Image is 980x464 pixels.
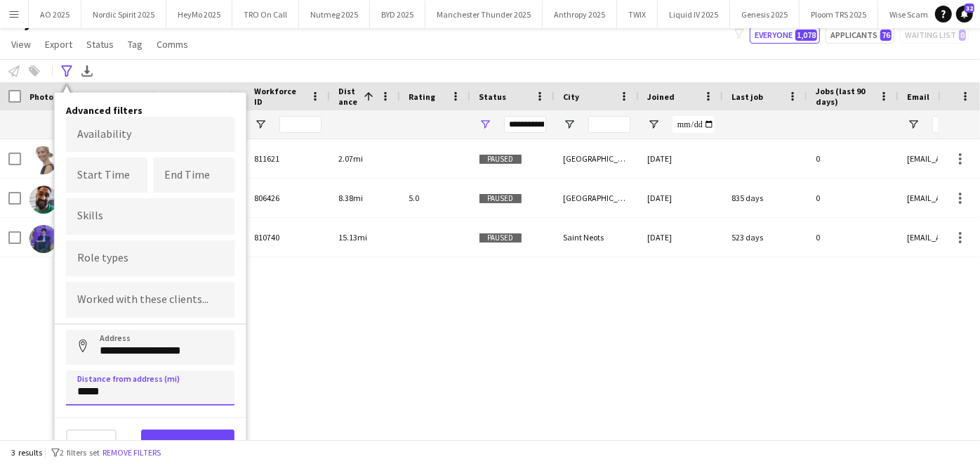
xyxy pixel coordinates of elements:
[479,193,522,204] span: Paused
[673,116,715,133] input: Joined Filter Input
[77,210,223,223] input: Type to search skills...
[77,294,223,307] input: Type to search clients...
[157,38,188,51] span: Comms
[807,179,899,217] div: 0
[177,91,218,102] span: Last Name
[555,179,639,217] div: [GEOGRAPHIC_DATA]
[11,38,31,51] span: View
[965,4,974,13] span: 32
[907,91,929,102] span: Email
[795,30,817,41] span: 1,078
[826,27,894,44] button: Applicants76
[338,86,358,107] span: Distance
[254,86,305,107] span: Workforce ID
[81,1,166,28] button: Nordic Spirit 2025
[479,154,522,165] span: Paused
[29,1,81,28] button: AO 2025
[807,139,899,178] div: 0
[66,104,234,117] h4: Advanced filters
[880,30,892,41] span: 76
[563,91,579,102] span: City
[816,86,873,107] span: Jobs (last 90 days)
[731,91,763,102] span: Last job
[370,1,425,28] button: BYD 2025
[639,218,723,257] div: [DATE]
[730,1,800,28] button: Genesis 2025
[338,232,367,243] span: 15.13mi
[907,118,920,131] button: Open Filter Menu
[723,179,807,217] div: 835 days
[29,91,53,102] span: Photo
[647,91,675,102] span: Joined
[246,218,330,257] div: 810740
[6,35,37,53] a: View
[79,63,95,79] app-action-btn: Export XLSX
[956,6,973,22] a: 32
[122,35,148,53] a: Tag
[639,179,723,217] div: [DATE]
[543,1,617,28] button: Anthropy 2025
[563,118,576,131] button: Open Filter Menu
[658,1,730,28] button: Liquid IV 2025
[66,430,117,458] button: Clear
[100,91,143,102] span: First Name
[555,218,639,257] div: Saint Neots
[338,153,363,164] span: 2.07mi
[723,218,807,257] div: 523 days
[800,1,878,28] button: Ploom TRS 2025
[81,35,119,53] a: Status
[246,179,330,217] div: 806426
[617,1,658,28] button: TWIX
[750,27,820,44] button: Everyone1,078
[279,116,322,133] input: Workforce ID Filter Input
[232,1,299,28] button: TRO On Call
[588,116,630,133] input: City Filter Input
[166,1,232,28] button: HeyMo 2025
[58,63,75,79] app-action-btn: Advanced filters
[86,38,114,51] span: Status
[45,38,72,51] span: Export
[39,35,78,53] a: Export
[29,146,58,174] img: Tanya ( Tetyana) Jarvis
[299,1,370,28] button: Nutmeg 2025
[878,1,940,28] button: Wise Scam
[29,225,58,253] img: Tom Berrill
[647,118,660,131] button: Open Filter Menu
[479,233,522,243] span: Paused
[29,186,58,214] img: Hakeem Jeewoth
[807,218,899,257] div: 0
[338,193,363,203] span: 8.38mi
[77,252,223,264] input: Type to search role types...
[128,38,143,51] span: Tag
[246,139,330,178] div: 811621
[555,139,639,178] div: [GEOGRAPHIC_DATA]
[254,118,267,131] button: Open Filter Menu
[479,91,506,102] span: Status
[400,179,470,217] div: 5.0
[639,139,723,178] div: [DATE]
[151,35,194,53] a: Comms
[409,91,435,102] span: Rating
[479,118,491,131] button: Open Filter Menu
[141,430,234,458] button: View results
[425,1,543,28] button: Manchester Thunder 2025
